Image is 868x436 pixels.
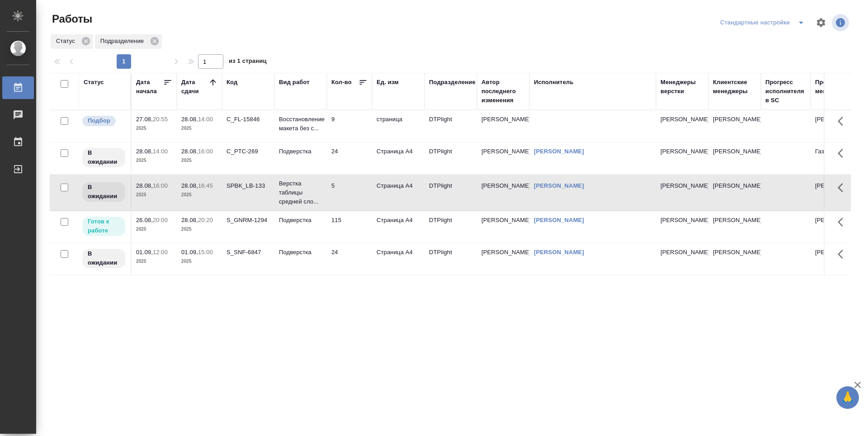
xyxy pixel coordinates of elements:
div: Дата сдачи [181,78,208,96]
td: 115 [327,211,372,243]
p: Готов к работе [88,217,120,235]
div: S_SNF-6847 [226,248,270,257]
td: DTPlight [425,177,477,209]
td: 5 [327,177,372,209]
p: 16:00 [153,182,168,189]
td: [PERSON_NAME] [477,177,529,209]
p: 28.08, [181,217,198,223]
td: 24 [327,142,372,174]
p: 28.08, [136,148,153,155]
button: Здесь прячутся важные кнопки [832,142,854,164]
p: Восстановление макета без с... [279,115,322,133]
div: Подразделение [95,34,162,49]
p: 2025 [181,225,217,234]
button: Здесь прячутся важные кнопки [832,211,854,233]
div: split button [718,15,810,30]
div: Исполнитель назначен, приступать к работе пока рано [81,147,126,168]
p: 28.08, [181,148,198,155]
div: Статус [84,78,104,87]
div: Можно подбирать исполнителей [81,115,126,127]
p: 27.08, [136,116,153,123]
p: 15:00 [198,249,213,256]
button: Здесь прячутся важные кнопки [832,177,854,199]
p: [PERSON_NAME] [660,181,704,190]
td: [PERSON_NAME] [708,142,761,174]
div: C_FL-15846 [226,115,270,124]
p: 28.08, [136,182,153,189]
p: В ожидании [88,183,120,201]
p: 2025 [181,257,217,266]
p: В ожидании [88,249,120,267]
p: 2025 [181,124,217,133]
p: 2025 [136,225,172,234]
p: 16:00 [198,148,213,155]
p: Подразделение [100,37,147,46]
td: [PERSON_NAME] [811,243,863,275]
p: 01.09, [181,249,198,256]
td: 24 [327,243,372,275]
td: Страница А4 [372,177,425,209]
td: [PERSON_NAME] [811,177,863,209]
p: Подверстка [279,147,322,156]
p: 2025 [136,257,172,266]
td: [PERSON_NAME] [811,110,863,142]
a: [PERSON_NAME] [534,182,584,189]
div: Подразделение [429,78,476,87]
p: В ожидании [88,148,120,166]
div: Проектные менеджеры [815,78,859,96]
p: [PERSON_NAME] [660,115,704,124]
p: 14:00 [153,148,168,155]
p: [PERSON_NAME] [660,248,704,257]
p: 2025 [136,124,172,133]
span: 🙏 [840,388,855,407]
td: [PERSON_NAME] [477,142,529,174]
td: [PERSON_NAME] [477,110,529,142]
button: Здесь прячутся важные кнопки [832,243,854,265]
div: Исполнитель [534,78,574,87]
div: Вид работ [279,78,310,87]
p: 16:45 [198,182,213,189]
p: 20:55 [153,116,168,123]
td: Страница А4 [372,142,425,174]
td: Страница А4 [372,211,425,243]
div: Кол-во [331,78,352,87]
td: [PERSON_NAME] [708,243,761,275]
div: Ед. изм [377,78,399,87]
div: Исполнитель назначен, приступать к работе пока рано [81,181,126,203]
td: DTPlight [425,243,477,275]
td: [PERSON_NAME] [708,177,761,209]
div: Статус [51,34,93,49]
p: Подбор [88,116,110,125]
p: Статус [56,37,78,46]
div: C_PTC-269 [226,147,270,156]
p: 2025 [136,190,172,199]
p: 26.08, [136,217,153,223]
div: Дата начала [136,78,163,96]
span: Посмотреть информацию [832,14,851,31]
div: Клиентские менеджеры [713,78,756,96]
p: [PERSON_NAME] [815,216,859,225]
div: S_GNRM-1294 [226,216,270,225]
td: страница [372,110,425,142]
a: [PERSON_NAME] [534,217,584,223]
td: [PERSON_NAME] [477,243,529,275]
button: 🙏 [836,386,859,409]
div: Исполнитель назначен, приступать к работе пока рано [81,248,126,269]
td: Газизов Ринат [811,142,863,174]
td: Страница А4 [372,243,425,275]
p: 2025 [136,156,172,165]
span: Настроить таблицу [810,12,832,33]
div: Менеджеры верстки [660,78,704,96]
p: Верстка таблицы средней сло... [279,179,322,206]
span: Работы [50,12,92,26]
p: 2025 [181,190,217,199]
p: Подверстка [279,216,322,225]
a: [PERSON_NAME] [534,249,584,256]
div: Автор последнего изменения [481,78,525,105]
p: [PERSON_NAME] [660,147,704,156]
td: [PERSON_NAME] [708,211,761,243]
td: [PERSON_NAME] [477,211,529,243]
a: [PERSON_NAME] [534,148,584,155]
p: 12:00 [153,249,168,256]
td: [PERSON_NAME] [708,110,761,142]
